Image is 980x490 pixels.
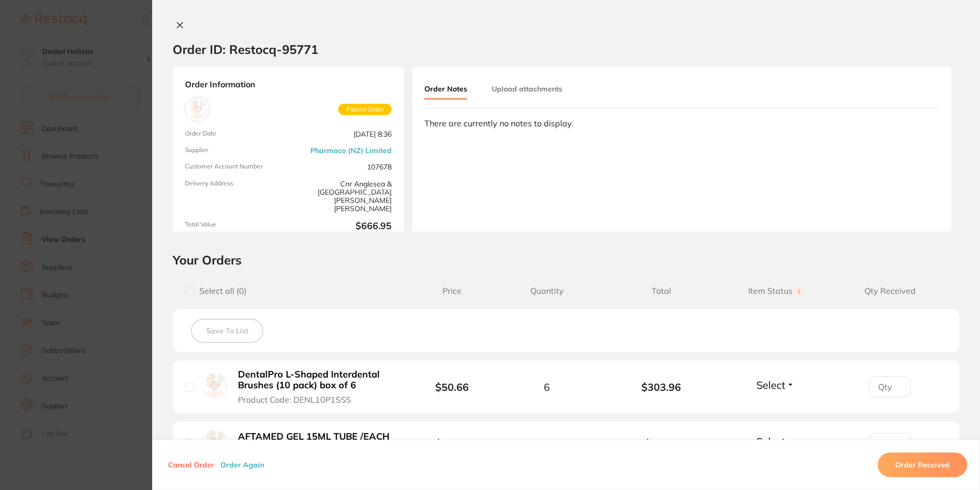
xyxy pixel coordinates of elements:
span: Select all ( 0 ) [194,286,247,296]
span: Supplier [185,146,284,155]
span: Cnr Anglesea & [GEOGRAPHIC_DATA][PERSON_NAME][PERSON_NAME] [292,180,392,213]
span: 6 [544,438,550,449]
a: Pharmaco (NZ) Limited [310,146,392,155]
button: Order Notes [424,80,467,100]
img: AFTAMED GEL 15ML TUBE /EACH [202,430,227,455]
button: DentalPro L-Shaped Interdental Brushes (10 pack) box of 6 Product Code: DENL10P1SSS [235,369,398,405]
span: 6 [544,381,550,393]
img: DentalPro L-Shaped Interdental Brushes (10 pack) box of 6 [202,373,227,399]
button: Select [753,435,798,448]
button: Order Again [217,460,267,469]
span: Quantity [490,286,604,296]
button: Select [753,379,798,391]
b: AFTAMED GEL 15ML TUBE /EACH [238,431,390,442]
b: $303.96 [604,381,718,393]
span: Select [756,379,785,391]
b: $666.95 [292,221,392,232]
b: $96.00 [604,438,718,449]
button: Upload attachments [492,80,562,98]
span: Delivery Address [185,180,284,213]
input: Qty [870,376,911,397]
button: Save To List [191,319,263,343]
span: 107678 [292,163,392,171]
span: Select [756,435,785,448]
span: Placed Order [338,104,392,115]
button: AFTAMED GEL 15ML TUBE /EACH Product Code: BOAFTAMEDG [235,431,398,456]
h2: Your Orders [173,252,959,268]
b: $50.66 [435,381,469,393]
b: $16.00 [435,437,469,450]
span: Total Value [185,221,284,232]
span: Total [604,286,718,296]
button: Cancel Order [165,460,217,469]
span: Price [414,286,490,296]
b: DentalPro L-Shaped Interdental Brushes (10 pack) box of 6 [238,369,395,390]
button: Order Received [878,453,967,477]
strong: Order Information [185,80,392,89]
span: Order Date [185,130,284,138]
span: [DATE] 8:36 [292,130,392,138]
h2: Order ID: Restocq- 95771 [173,42,318,57]
span: Product Code: DENL10P1SSS [238,395,351,404]
span: Customer Account Number [185,163,284,171]
span: Qty Received [833,286,947,296]
input: Qty [870,433,911,454]
div: There are currently no notes to display. [424,119,939,128]
span: Item Status [718,286,833,296]
img: Pharmaco (NZ) Limited [188,100,207,119]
